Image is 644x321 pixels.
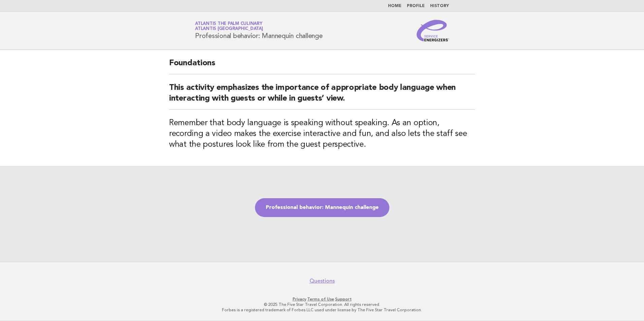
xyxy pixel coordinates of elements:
a: History [430,4,449,8]
a: Questions [310,278,335,284]
h2: This activity emphasizes the importance of appropriate body language when interacting with guests... [169,82,475,110]
h2: Foundations [169,58,475,74]
h3: Remember that body language is speaking without speaking. As an option, recording a video makes t... [169,118,475,150]
a: Home [388,4,401,8]
span: Atlantis [GEOGRAPHIC_DATA] [195,27,263,31]
a: Privacy [293,297,306,301]
img: Service Energizers [417,20,449,41]
a: Atlantis The Palm CulinaryAtlantis [GEOGRAPHIC_DATA] [195,22,263,31]
p: · · [116,296,528,302]
a: Professional behavior: Mannequin challenge [255,198,389,217]
h1: Professional behavior: Mannequin challenge [195,22,323,39]
a: Profile [407,4,425,8]
a: Terms of Use [307,297,334,301]
p: © 2025 The Five Star Travel Corporation. All rights reserved. [116,302,528,307]
p: Forbes is a registered trademark of Forbes LLC used under license by The Five Star Travel Corpora... [116,307,528,313]
a: Support [335,297,352,301]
